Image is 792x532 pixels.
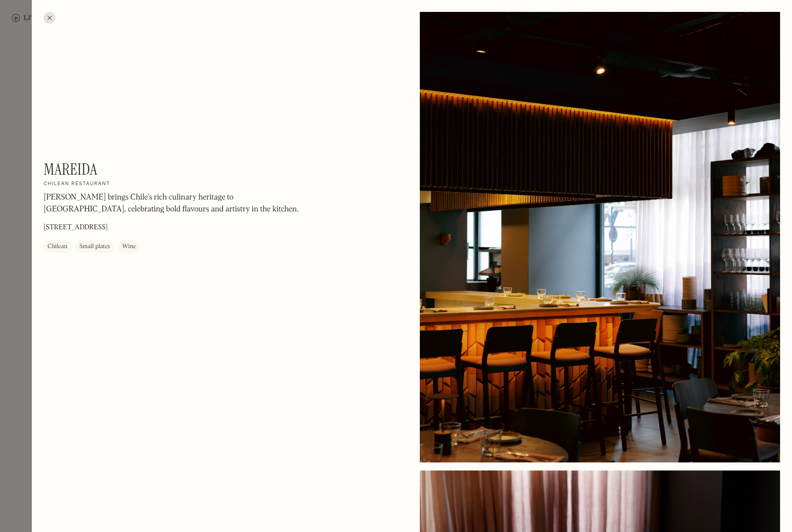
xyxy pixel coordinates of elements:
[79,242,110,252] div: Small plates
[44,192,312,215] p: [PERSON_NAME] brings Chile’s rich culinary heritage to [GEOGRAPHIC_DATA], celebrating bold flavou...
[44,181,110,188] h2: Chilean restaurant
[122,242,136,252] div: Wine
[44,160,97,179] h1: Mareida
[44,222,108,233] p: [STREET_ADDRESS]
[48,242,67,252] div: Chilean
